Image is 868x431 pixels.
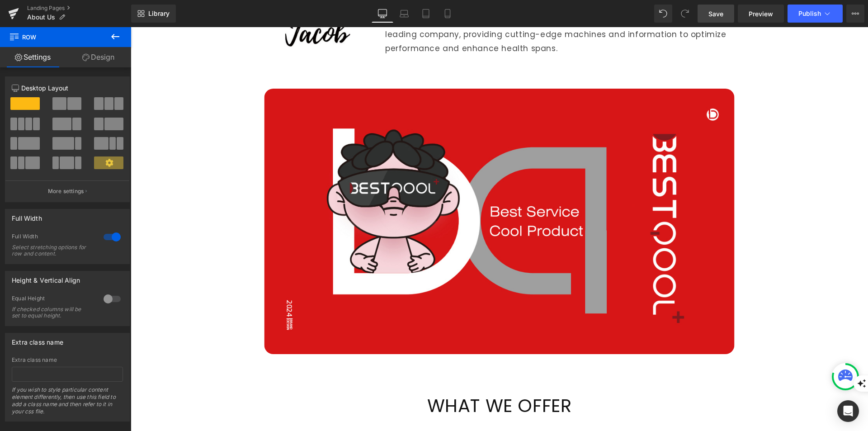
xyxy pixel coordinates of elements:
[12,209,42,222] div: Full Width
[12,233,94,242] div: Full Width
[708,9,723,19] span: Save
[749,9,773,19] span: Preview
[5,180,129,202] button: More settings
[12,386,123,421] div: If you wish to style particular content element differently, then use this field to add a class n...
[66,47,131,67] a: Design
[788,5,843,23] button: Publish
[12,271,80,284] div: Height & Vertical Align
[134,62,604,327] img: bestqool red light
[437,5,458,23] a: Mobile
[676,5,694,23] button: Redo
[846,5,864,23] button: More
[131,5,176,23] a: New Library
[12,306,93,319] div: If checked columns will be set to equal height.
[12,83,123,93] p: Desktop Layout
[48,187,84,195] p: More settings
[134,367,604,390] h1: WHAT WE OFFER
[148,9,170,18] span: Library
[27,14,55,21] span: About Us
[654,5,672,23] button: Undo
[415,5,437,23] a: Tablet
[12,357,123,363] div: Extra class name
[9,27,99,47] span: Row
[27,5,131,12] a: Landing Pages
[393,5,415,23] a: Laptop
[837,400,859,422] div: Open Intercom Messenger
[798,10,821,17] span: Publish
[738,5,784,23] a: Preview
[12,333,63,346] div: Extra class name
[12,244,93,257] div: Select stretching options for row and content.
[372,5,393,23] a: Desktop
[12,295,94,304] div: Equal Height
